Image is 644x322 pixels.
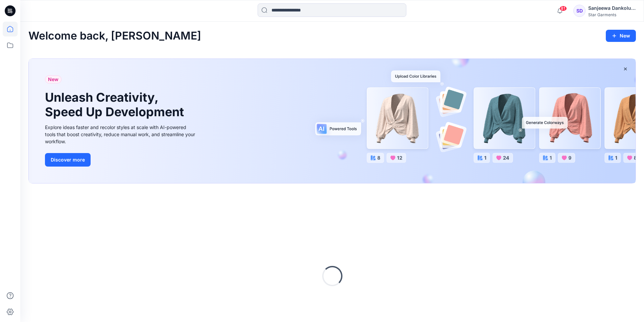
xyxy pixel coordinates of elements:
[28,30,201,42] h2: Welcome back, [PERSON_NAME]
[588,12,636,17] div: Star Garments
[45,124,197,145] div: Explore ideas faster and recolor styles at scale with AI-powered tools that boost creativity, red...
[559,6,567,11] span: 81
[45,90,187,119] h1: Unleash Creativity, Speed Up Development
[48,75,58,83] span: New
[45,153,197,167] a: Discover more
[573,5,586,17] div: SD
[588,4,636,12] div: Sanjeewa Dankoluwage
[606,30,636,42] button: New
[45,153,91,167] button: Discover more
